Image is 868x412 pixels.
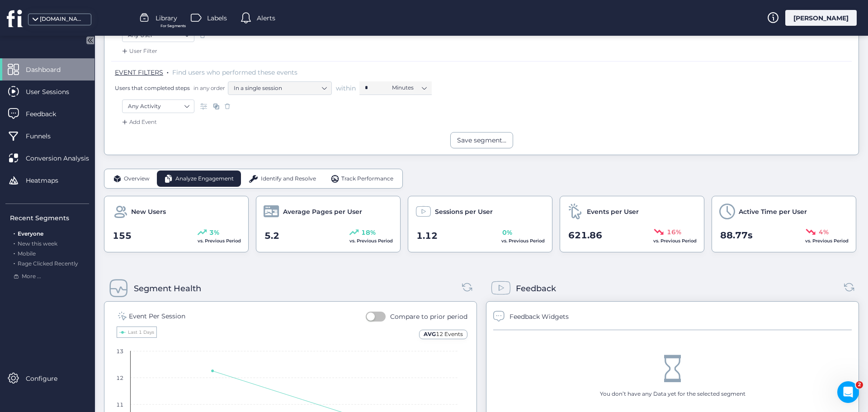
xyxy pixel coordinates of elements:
span: Labels [207,13,227,23]
div: [DOMAIN_NAME] [40,15,85,24]
span: 18% [361,227,376,237]
div: Recent Segments [10,213,89,223]
span: 155 [113,229,132,243]
span: Track Performance [341,175,393,183]
div: AVG [419,330,467,339]
span: Everyone [18,230,43,237]
span: For Segments [160,23,186,29]
span: 1.12 [416,229,438,243]
span: 5.2 [264,229,279,243]
span: . [167,66,169,76]
text: 12 [116,374,123,381]
span: Configure [26,374,71,384]
span: More ... [22,272,41,281]
div: You don’t have any Data yet for the selected segment [600,390,745,398]
span: Library [156,13,177,23]
span: Funnels [26,131,64,141]
span: Feedback [26,109,70,119]
span: . [14,238,15,247]
span: Heatmaps [26,175,72,185]
span: vs. Previous Period [501,238,545,244]
div: Event Per Session [129,311,185,321]
span: Conversion Analysis [26,153,103,163]
nz-select-item: Any Activity [128,99,189,113]
span: Events per User [587,207,639,217]
span: 3% [209,227,219,237]
span: within [336,84,356,93]
text: 13 [116,348,123,355]
text: Last 1 Days [128,329,154,335]
span: vs. Previous Period [805,238,849,244]
span: Find users who performed these events [172,68,297,76]
span: User Sessions [26,87,83,97]
span: 621.86 [568,228,602,242]
span: . [14,258,15,267]
span: vs. Previous Period [349,238,393,244]
div: Add Event [120,118,157,127]
div: User Filter [120,47,157,56]
div: Save segment... [457,135,506,145]
span: 12 Events [436,331,463,337]
span: in any order [192,84,225,92]
span: Rage Clicked Recently [18,260,78,267]
text: 11 [116,401,123,408]
span: EVENT FILTERS [115,68,163,76]
span: 2 [856,381,863,388]
span: Sessions per User [435,207,493,217]
span: New Users [131,207,166,217]
div: Segment Health [134,282,201,295]
div: [PERSON_NAME] [785,10,857,26]
div: Feedback [516,282,556,295]
div: Feedback Widgets [509,312,569,322]
span: Dashboard [26,65,74,75]
span: Average Pages per User [283,207,362,217]
span: Analyze Engagement [175,175,234,183]
span: Alerts [257,13,275,23]
span: 88.77s [720,228,753,242]
span: vs. Previous Period [653,238,697,244]
nz-select-item: In a single session [234,81,326,95]
span: . [14,228,15,237]
span: Users that completed steps [115,84,190,92]
span: Overview [124,175,150,183]
span: . [14,248,15,257]
span: Identify and Resolve [261,175,316,183]
iframe: Intercom live chat [837,381,859,403]
nz-select-item: Minutes [392,81,426,95]
div: Compare to prior period [390,312,467,322]
span: Mobile [18,250,36,257]
span: vs. Previous Period [198,238,241,244]
span: New this week [18,240,57,247]
span: 16% [667,227,681,237]
span: Active Time per User [739,207,807,217]
span: 0% [502,227,512,237]
span: 4% [819,227,829,237]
